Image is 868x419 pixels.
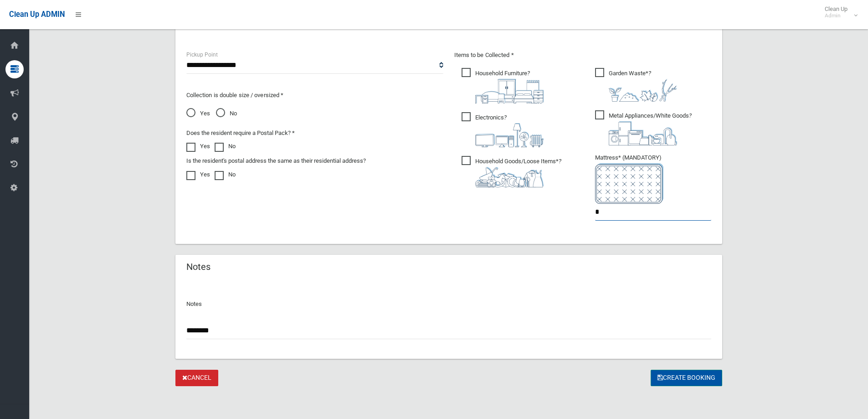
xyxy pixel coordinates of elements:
[595,163,663,204] img: e7408bece873d2c1783593a074e5cb2f.png
[651,370,722,387] button: Create Booking
[475,79,544,103] img: aa9efdbe659d29b613fca23ba79d85cb.png
[186,155,366,166] label: Is the resident's postal address the same as their residential address?
[609,79,677,102] img: 4fd8a5c772b2c999c83690221e5242e0.png
[475,167,544,187] img: b13cc3517677393f34c0a387616ef184.png
[825,12,847,19] small: Admin
[216,108,237,119] span: No
[462,156,561,187] span: Household Goods/Loose Items*
[186,169,210,180] label: Yes
[462,68,544,103] span: Household Furniture
[186,90,443,101] p: Collection is double size / oversized *
[186,141,210,152] label: Yes
[475,158,561,187] i: ?
[462,112,544,147] span: Electronics
[475,123,544,147] img: 394712a680b73dbc3d2a6a3a7ffe5a07.png
[595,68,677,102] span: Garden Waste*
[595,110,692,145] span: Metal Appliances/White Goods
[475,114,544,147] i: ?
[820,5,857,19] span: Clean Up
[609,70,677,102] i: ?
[175,258,221,276] header: Notes
[475,70,544,103] i: ?
[9,10,65,19] span: Clean Up ADMIN
[215,141,236,152] label: No
[609,112,692,145] i: ?
[454,50,711,61] p: Items to be Collected *
[215,169,236,180] label: No
[186,128,295,139] label: Does the resident require a Postal Pack? *
[595,154,711,204] span: Mattress* (MANDATORY)
[609,121,677,145] img: 36c1b0289cb1767239cdd3de9e694f19.png
[186,299,711,310] p: Notes
[186,108,210,119] span: Yes
[175,370,218,387] a: Cancel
